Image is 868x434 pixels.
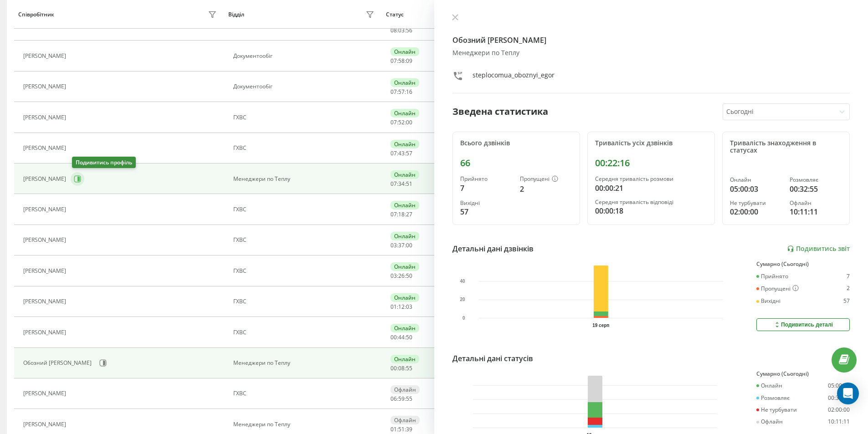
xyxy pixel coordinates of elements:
[828,395,850,401] div: 00:32:55
[390,241,397,249] span: 03
[398,395,405,403] span: 59
[23,421,68,428] div: [PERSON_NAME]
[398,149,405,157] span: 43
[233,114,377,121] div: ГХВС
[828,419,850,425] div: 10:11:11
[730,177,782,183] div: Онлайн
[390,355,419,363] div: Онлайн
[390,47,419,56] div: Онлайн
[23,83,68,90] div: [PERSON_NAME]
[233,237,377,243] div: ГХВС
[406,118,412,126] span: 00
[390,109,419,117] div: Онлайн
[730,206,782,217] div: 02:00:00
[460,279,465,284] text: 40
[23,145,68,151] div: [PERSON_NAME]
[23,390,68,397] div: [PERSON_NAME]
[398,364,405,372] span: 08
[756,285,799,292] div: Пропущені
[398,57,405,65] span: 58
[406,180,412,188] span: 51
[390,26,397,34] span: 08
[756,298,781,304] div: Вихідні
[390,426,412,433] div: : :
[452,49,850,57] div: Менеджери по Теплу
[730,184,782,194] div: 05:00:03
[390,58,412,64] div: : :
[390,272,397,280] span: 03
[756,383,782,389] div: Онлайн
[233,298,377,305] div: ГХВС
[406,425,412,433] span: 39
[390,293,419,302] div: Онлайн
[23,360,94,366] div: Обозний [PERSON_NAME]
[460,183,513,194] div: 7
[398,118,405,126] span: 52
[595,199,707,205] div: Середня тривалість відповіді
[23,329,68,336] div: [PERSON_NAME]
[228,11,244,18] div: Відділ
[23,114,68,121] div: [PERSON_NAME]
[390,88,397,96] span: 07
[390,78,419,87] div: Онлайн
[843,298,850,304] div: 57
[23,53,68,59] div: [PERSON_NAME]
[390,57,397,65] span: 07
[828,383,850,389] div: 05:00:03
[756,419,783,425] div: Офлайн
[390,364,397,372] span: 00
[756,261,850,267] div: Сумарно (Сьогодні)
[233,390,377,397] div: ГХВС
[398,272,405,280] span: 26
[390,170,419,179] div: Онлайн
[452,35,850,46] h4: Обозний [PERSON_NAME]
[756,273,788,280] div: Прийнято
[462,316,465,321] text: 0
[790,200,842,206] div: Офлайн
[23,298,68,305] div: [PERSON_NAME]
[595,183,707,194] div: 00:00:21
[756,318,850,331] button: Подивитись деталі
[773,321,833,328] div: Подивитись деталі
[233,268,377,274] div: ГХВС
[790,184,842,194] div: 00:32:55
[398,333,405,341] span: 44
[460,176,513,182] div: Прийнято
[406,333,412,341] span: 50
[390,181,412,187] div: : :
[390,210,397,218] span: 07
[390,150,412,157] div: : :
[406,241,412,249] span: 00
[406,303,412,311] span: 03
[595,205,707,216] div: 00:00:18
[23,206,68,213] div: [PERSON_NAME]
[390,324,419,332] div: Онлайн
[233,360,377,366] div: Менеджери по Теплу
[460,200,513,206] div: Вихідні
[398,88,405,96] span: 57
[398,180,405,188] span: 34
[390,242,412,249] div: : :
[18,11,54,18] div: Співробітник
[390,273,412,279] div: : :
[233,176,377,182] div: Менеджери по Теплу
[592,323,609,328] text: 19 серп
[828,407,850,413] div: 02:00:00
[473,71,555,84] div: steplocomua_oboznyi_egor
[756,371,850,377] div: Сумарно (Сьогодні)
[233,421,377,428] div: Менеджери по Теплу
[398,210,405,218] span: 18
[233,329,377,336] div: ГХВС
[390,396,412,402] div: : :
[23,237,68,243] div: [PERSON_NAME]
[390,425,397,433] span: 01
[390,119,412,126] div: : :
[390,211,412,218] div: : :
[756,395,790,401] div: Розмовляє
[460,158,572,168] div: 66
[460,139,572,147] div: Всього дзвінків
[390,180,397,188] span: 07
[730,139,842,155] div: Тривалість знаходження в статусах
[406,364,412,372] span: 55
[406,210,412,218] span: 27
